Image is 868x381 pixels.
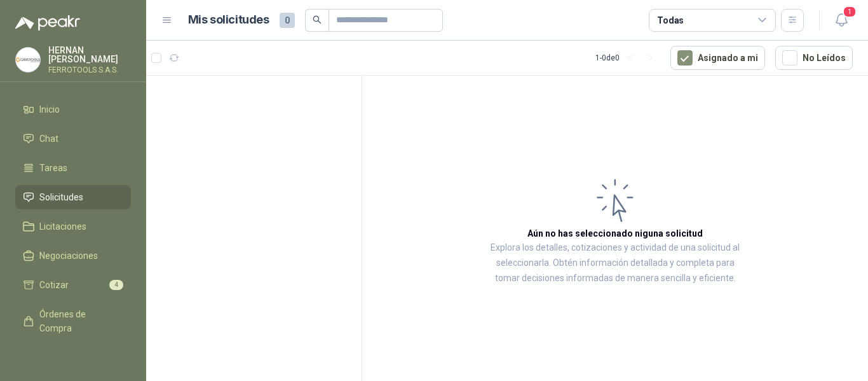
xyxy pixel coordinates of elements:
[595,48,660,68] div: 1 - 0 de 0
[843,6,857,18] span: 1
[15,15,80,31] img: Logo peakr
[15,185,131,209] a: Solicitudes
[39,102,60,116] span: Inicio
[830,9,853,32] button: 1
[15,214,131,239] a: Licitaciones
[39,132,58,146] span: Chat
[15,97,131,121] a: Inicio
[15,127,131,151] a: Chat
[39,219,86,233] span: Licitaciones
[39,161,67,175] span: Tareas
[48,66,131,74] p: FERROTOOLS S.A.S.
[15,244,131,268] a: Negociaciones
[188,11,269,29] h1: Mis solicitudes
[657,13,684,27] div: Todas
[15,345,131,370] a: Remisiones
[39,249,98,263] span: Negociaciones
[670,46,765,70] button: Asignado a mi
[527,226,703,240] h3: Aún no has seleccionado niguna solicitud
[280,13,295,28] span: 0
[109,280,123,290] span: 4
[39,190,83,204] span: Solicitudes
[39,307,119,335] span: Órdenes de Compra
[15,273,131,297] a: Cotizar4
[489,240,741,286] p: Explora los detalles, cotizaciones y actividad de una solicitud al seleccionarla. Obtén informaci...
[48,46,131,64] p: HERNAN [PERSON_NAME]
[15,302,131,340] a: Órdenes de Compra
[16,48,40,72] img: Company Logo
[15,156,131,180] a: Tareas
[313,15,322,24] span: search
[39,278,69,292] span: Cotizar
[775,46,853,70] button: No Leídos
